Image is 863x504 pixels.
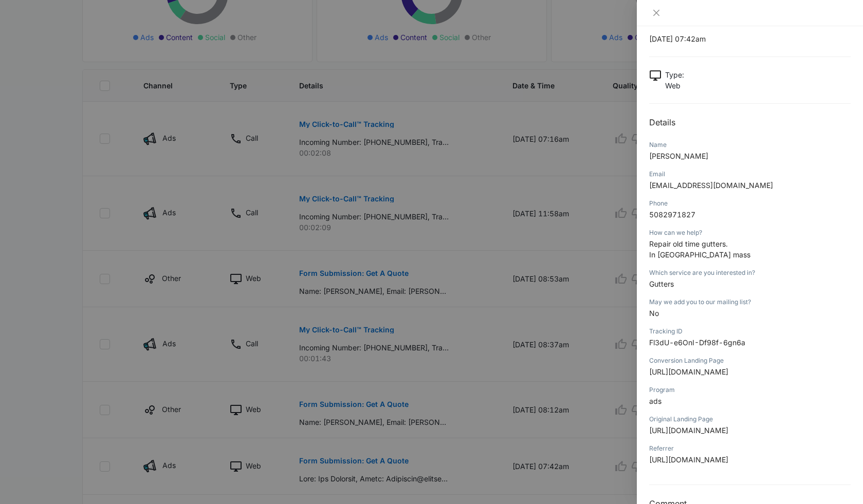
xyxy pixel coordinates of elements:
span: Repair old time gutters. [649,239,728,248]
span: Gutters [649,279,674,288]
span: [URL][DOMAIN_NAME] [649,455,728,464]
span: ads [649,397,662,405]
div: Original Landing Page [649,415,851,424]
p: Type : [665,69,684,80]
p: Web [665,80,684,91]
div: Program [649,385,851,395]
span: 5082971827 [649,210,695,219]
span: close [652,9,660,17]
div: Email [649,170,851,179]
span: [EMAIL_ADDRESS][DOMAIN_NAME] [649,181,773,190]
div: Referrer [649,444,851,453]
p: [DATE] 07:42am [649,33,851,44]
span: Fl3dU-e6OnI-Df98f-6gn6a [649,338,745,347]
div: How can we help? [649,228,851,237]
button: Close [649,8,664,17]
div: Conversion Landing Page [649,356,851,365]
div: Phone [649,199,851,208]
span: In [GEOGRAPHIC_DATA] mass [649,250,750,259]
span: [URL][DOMAIN_NAME] [649,367,728,376]
span: [PERSON_NAME] [649,152,708,160]
div: Tracking ID [649,327,851,336]
span: [URL][DOMAIN_NAME] [649,426,728,435]
h2: Details [649,116,851,128]
div: Which service are you interested in? [649,268,851,277]
div: Name [649,140,851,150]
div: May we add you to our mailing list? [649,297,851,307]
span: No [649,309,659,318]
